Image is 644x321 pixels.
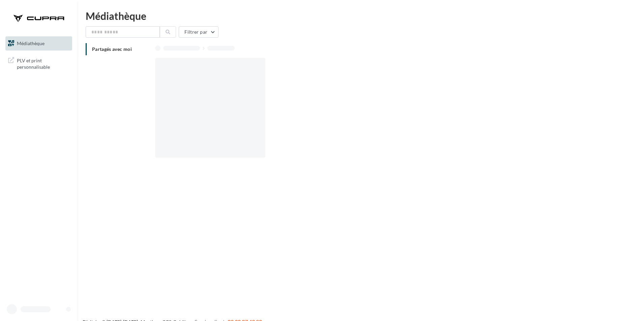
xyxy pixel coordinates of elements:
[17,40,45,46] span: Médiathèque
[86,11,636,21] div: Médiathèque
[92,46,132,52] span: Partagés avec moi
[179,26,218,38] button: Filtrer par
[4,53,74,73] a: PLV et print personnalisable
[17,56,69,70] span: PLV et print personnalisable
[4,36,74,51] a: Médiathèque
